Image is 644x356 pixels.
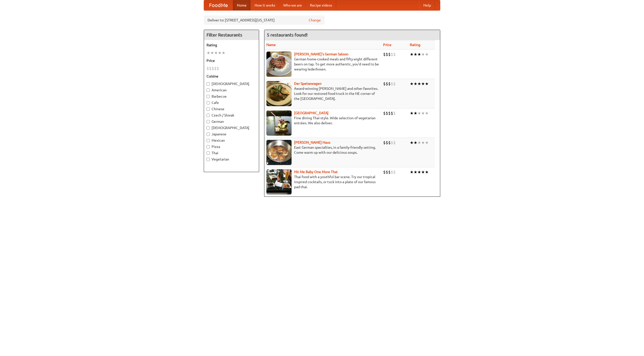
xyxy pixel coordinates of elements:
li: ★ [417,169,421,175]
li: $ [388,169,391,175]
li: ★ [421,140,425,145]
a: Help [419,0,435,10]
input: German [207,120,210,123]
input: Chinese [207,107,210,111]
li: ★ [421,110,425,116]
li: ★ [410,52,414,57]
img: speisewagen.jpg [266,81,292,106]
li: ★ [425,81,429,87]
b: [PERSON_NAME] Haus [294,140,330,144]
input: American [207,89,210,92]
li: $ [383,52,386,57]
a: FoodMe [204,0,233,10]
li: $ [388,140,391,145]
li: ★ [414,81,417,87]
li: ★ [421,169,425,175]
input: Mexican [207,139,210,142]
label: Japanese [207,132,256,137]
li: $ [383,169,386,175]
label: German [207,119,256,124]
p: German home-cooked meals and fifty-eight different beers on tap. To get more authentic, you'd nee... [266,57,379,72]
a: [GEOGRAPHIC_DATA] [294,111,329,115]
li: $ [386,81,388,87]
img: esthers.jpg [266,52,292,77]
li: $ [383,140,386,145]
li: $ [393,81,396,87]
p: East German specialties, in a family-friendly setting. Come warm up with our delicious soups. [266,145,379,155]
input: Czech / Slovak [207,114,210,117]
li: $ [391,81,393,87]
a: Rating [410,43,420,47]
input: Pizza [207,145,210,148]
li: ★ [421,81,425,87]
a: Price [383,43,391,47]
input: Barbecue [207,95,210,98]
li: ★ [410,110,414,116]
ng-pluralize: 5 restaurants found! [267,32,308,37]
a: How it works [251,0,279,10]
li: ★ [414,169,417,175]
h5: Price [207,58,256,63]
label: Barbecue [207,94,256,99]
li: ★ [207,50,210,56]
a: Who we are [279,0,306,10]
li: $ [391,110,393,116]
li: ★ [425,140,429,145]
p: Fine dining Thai-style. Wide selection of vegetarian entrées. We also deliver. [266,115,379,126]
li: $ [388,81,391,87]
label: American [207,88,256,93]
li: ★ [210,50,214,56]
li: $ [386,169,388,175]
label: [DEMOGRAPHIC_DATA] [207,81,256,86]
label: Thai [207,150,256,155]
li: $ [386,140,388,145]
a: Name [266,43,276,47]
li: ★ [417,110,421,116]
input: Cafe [207,101,210,104]
li: $ [217,66,219,71]
li: ★ [214,50,218,56]
a: Der Speisewagen [294,82,321,86]
li: ★ [417,81,421,87]
a: Recipe videos [306,0,336,10]
img: babythai.jpg [266,169,292,194]
li: ★ [425,52,429,57]
li: ★ [410,169,414,175]
input: Japanese [207,133,210,136]
img: kohlhaus.jpg [266,140,292,165]
label: Mexican [207,138,256,143]
h4: Filter Restaurants [204,30,259,40]
b: [PERSON_NAME]'s German Saloon [294,52,348,56]
a: Hit Me Baby One More Thai [294,170,338,174]
label: Vegetarian [207,157,256,162]
input: Vegetarian [207,158,210,161]
label: Pizza [207,144,256,149]
li: ★ [417,52,421,57]
li: ★ [417,140,421,145]
li: $ [386,52,388,57]
p: Award-winning [PERSON_NAME] and other favorites. Look for our restored food truck in the NE corne... [266,86,379,101]
li: $ [383,110,386,116]
input: [DEMOGRAPHIC_DATA] [207,82,210,86]
li: ★ [414,52,417,57]
a: Home [233,0,251,10]
li: $ [212,66,214,71]
h5: Cuisine [207,74,256,79]
input: Thai [207,151,210,155]
li: $ [388,110,391,116]
li: ★ [414,110,417,116]
li: $ [388,52,391,57]
li: ★ [222,50,225,56]
li: $ [383,81,386,87]
li: ★ [410,81,414,87]
li: $ [207,66,209,71]
li: $ [386,110,388,116]
li: $ [214,66,217,71]
p: Thai food with a youthful bar scene. Try our tropical inspired cocktails, or tuck into a plate of... [266,174,379,189]
li: $ [391,169,393,175]
li: ★ [414,140,417,145]
li: ★ [410,140,414,145]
